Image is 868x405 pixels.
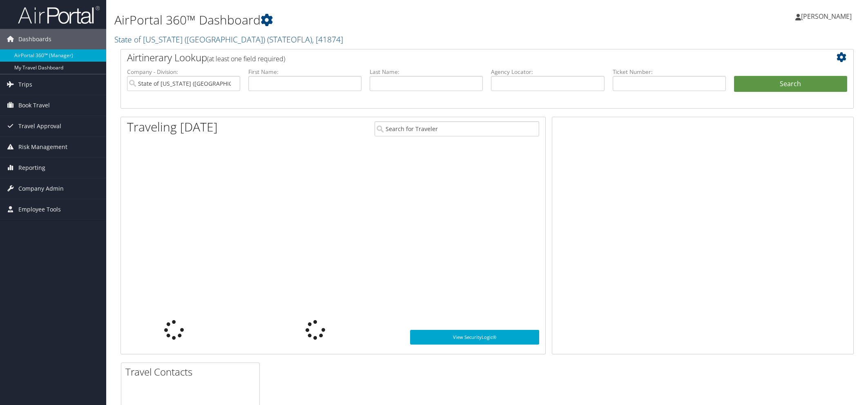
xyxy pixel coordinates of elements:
[114,11,611,29] h1: AirPortal 360™ Dashboard
[127,68,240,76] label: Company - Division:
[410,330,539,345] a: View SecurityLogic®
[248,68,361,76] label: First Name:
[207,54,285,63] span: (at least one field required)
[613,68,726,76] label: Ticket Number:
[267,34,312,45] span: ( STATEOFLA )
[18,178,64,199] span: Company Admin
[312,34,343,45] span: , [ 41874 ]
[801,12,852,21] span: [PERSON_NAME]
[18,116,61,136] span: Travel Approval
[18,5,100,24] img: airportal-logo.png
[375,121,539,136] input: Search for Traveler
[18,158,45,178] span: Reporting
[125,365,259,379] h2: Travel Contacts
[114,34,343,45] a: State of [US_STATE] ([GEOGRAPHIC_DATA])
[18,137,67,157] span: Risk Management
[18,29,51,49] span: Dashboards
[734,76,847,92] button: Search
[18,199,61,220] span: Employee Tools
[18,74,32,95] span: Trips
[127,118,218,136] h1: Traveling [DATE]
[795,4,860,29] a: [PERSON_NAME]
[18,95,50,116] span: Book Travel
[127,51,786,65] h2: Airtinerary Lookup
[370,68,483,76] label: Last Name:
[491,68,604,76] label: Agency Locator:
